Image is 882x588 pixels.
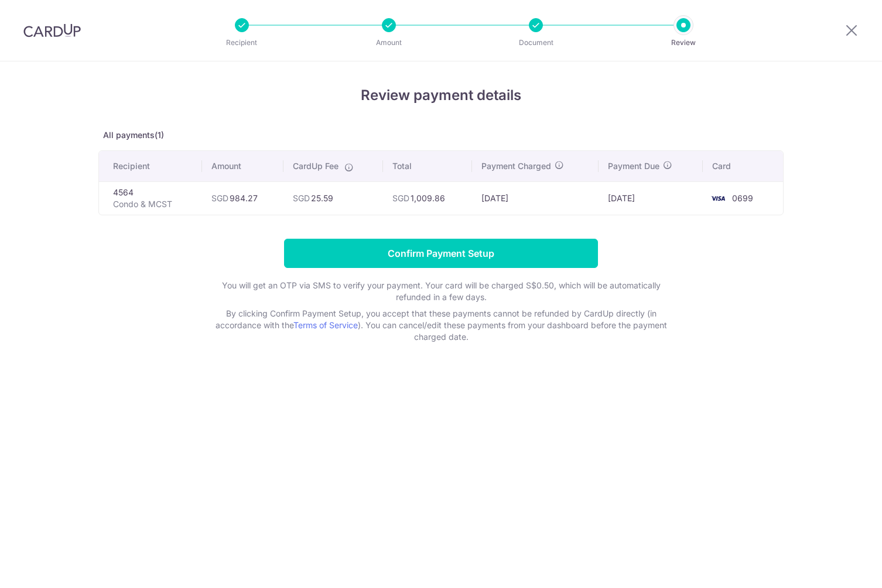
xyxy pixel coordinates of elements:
[732,193,753,203] span: 0699
[640,37,727,49] p: Review
[207,308,675,343] p: By clicking Confirm Payment Setup, you accept that these payments cannot be refunded by CardUp di...
[293,160,339,172] span: CardUp Fee
[211,193,228,203] span: SGD
[703,151,783,181] th: Card
[207,280,675,303] p: You will get an OTP via SMS to verify your payment. Your card will be charged S$0.50, which will ...
[493,37,579,49] p: Document
[202,151,283,181] th: Amount
[199,37,285,49] p: Recipient
[283,181,383,215] td: 25.59
[383,181,472,215] td: 1,009.86
[293,320,358,330] a: Terms of Service
[202,181,283,215] td: 984.27
[113,198,193,210] p: Condo & MCST
[392,193,409,203] span: SGD
[346,37,432,49] p: Amount
[481,160,551,172] span: Payment Charged
[99,151,202,181] th: Recipient
[98,129,784,141] p: All payments(1)
[23,23,81,37] img: CardUp
[98,85,784,106] h4: Review payment details
[599,181,702,215] td: [DATE]
[99,181,202,215] td: 4564
[608,160,659,172] span: Payment Due
[472,181,599,215] td: [DATE]
[293,193,310,203] span: SGD
[706,191,730,205] img: <span class="translation_missing" title="translation missing: en.account_steps.new_confirm_form.b...
[383,151,472,181] th: Total
[284,239,598,268] input: Confirm Payment Setup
